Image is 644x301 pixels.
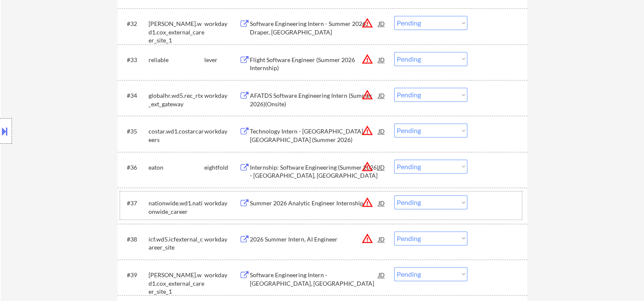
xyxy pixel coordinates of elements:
button: warning_amber [361,233,373,244]
div: workday [204,235,239,244]
div: workday [204,20,239,28]
button: warning_amber [361,89,373,101]
div: reliable [149,56,204,64]
div: eightfold [204,163,239,172]
div: workday [204,91,239,100]
div: AFATDS Software Engineering Intern (Summer 2026)(Onsite) [250,91,378,108]
div: JD [378,52,386,67]
div: icf.wd5.icfexternal_career_site [149,235,204,252]
button: warning_amber [361,161,373,173]
div: Software Engineering Intern - Summer 2026, Draper, [GEOGRAPHIC_DATA] [250,20,378,36]
div: Software Engineering Intern - [GEOGRAPHIC_DATA], [GEOGRAPHIC_DATA] [250,271,378,287]
div: JD [378,159,386,175]
div: Summer 2026 Analytic Engineer Internship [250,199,378,207]
div: Flight Software Engineer (Summer 2026 Internship) [250,56,378,72]
div: [PERSON_NAME].wd1.cox_external_career_site_1 [149,271,204,296]
div: #32 [127,20,142,28]
div: costar.wd1.costarcareers [149,127,204,144]
button: warning_amber [361,53,373,65]
button: warning_amber [361,125,373,136]
div: lever [204,56,239,64]
div: nationwide.wd1.nationwide_career [149,199,204,216]
div: eaton [149,163,204,172]
div: Internship: Software Engineering (Summer 2026) - [GEOGRAPHIC_DATA], [GEOGRAPHIC_DATA] [250,163,378,180]
div: JD [378,88,386,103]
button: warning_amber [361,17,373,29]
div: workday [204,199,239,207]
div: globalhr.wd5.rec_rtx_ext_gateway [149,91,204,108]
div: #39 [127,271,142,279]
div: #38 [127,235,142,244]
div: Technology Intern - [GEOGRAPHIC_DATA], [GEOGRAPHIC_DATA] (Summer 2026) [250,127,378,144]
div: [PERSON_NAME].wd1.cox_external_career_site_1 [149,20,204,45]
div: workday [204,271,239,279]
div: JD [378,231,386,247]
div: JD [378,195,386,210]
div: JD [378,123,386,139]
button: warning_amber [361,196,373,208]
div: JD [378,16,386,31]
div: JD [378,267,386,282]
div: workday [204,127,239,136]
div: 2026 Summer Intern, AI Engineer [250,235,378,244]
